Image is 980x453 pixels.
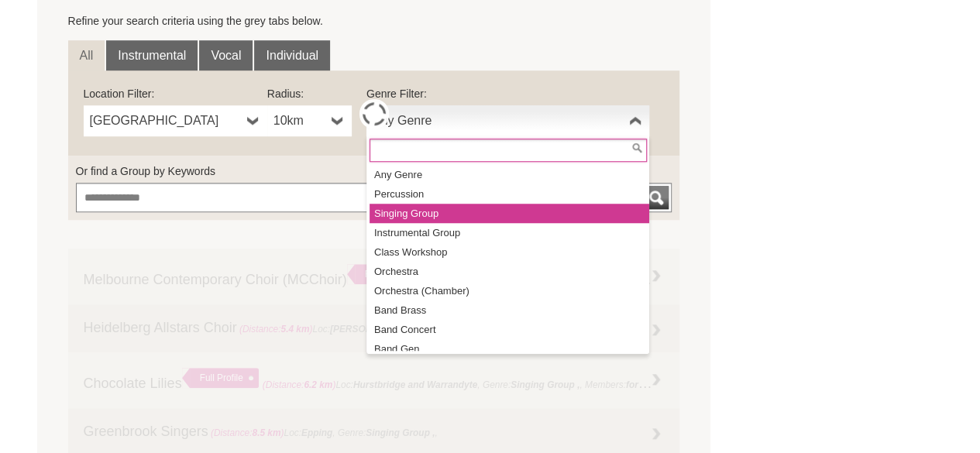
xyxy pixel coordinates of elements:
[370,320,649,339] li: Band Concert
[237,324,566,335] span: Loc: , Genre: , Members:
[68,249,680,304] a: Melbourne Contemporary Choir (MCChoir) Full Profile (Distance:3.8 km)Loc:[PERSON_NAME], Genre:Sin...
[370,204,649,223] li: Singing Group
[353,379,477,390] strong: Hurstbridge and Warrandyte
[263,376,725,391] span: Loc: , Genre: , Members:
[366,86,649,101] label: Genre Filter:
[301,427,332,438] strong: Epping
[370,223,649,242] li: Instrumental Group
[208,427,438,438] span: Loc: , Genre: ,
[68,13,680,29] p: Refine your search criteria using the grey tabs below.
[76,163,672,179] label: Or find a Group by Keywords
[366,105,649,136] a: Any Genre
[267,105,352,136] a: 10km
[370,300,649,320] li: Band Brass
[239,324,313,335] span: (Distance: )
[68,304,680,352] a: Heidelberg Allstars Choir (Distance:5.4 km)Loc:[PERSON_NAME], Genre:Singing Group ,, Members:25
[84,86,267,101] label: Location Filter:
[280,324,309,335] strong: 5.4 km
[370,165,649,184] li: Any Genre
[370,242,649,262] li: Class Workshop
[330,324,407,335] strong: [PERSON_NAME]
[366,427,435,438] strong: Singing Group ,
[68,352,680,408] a: Chocolate Lilies Full Profile (Distance:6.2 km)Loc:Hurstbridge and Warrandyte, Genre:Singing Grou...
[273,112,325,130] span: 10km
[370,184,649,204] li: Percussion
[511,379,579,390] strong: Singing Group ,
[370,262,649,281] li: Orchestra
[252,427,280,438] strong: 8.5 km
[68,40,105,71] a: All
[263,379,336,390] span: (Distance: )
[182,368,259,388] div: Full Profile
[267,86,352,101] label: Radius:
[347,264,424,284] div: Full Profile
[304,379,332,390] strong: 6.2 km
[199,40,253,71] a: Vocal
[90,112,241,130] span: [GEOGRAPHIC_DATA]
[370,281,649,300] li: Orchestra (Chamber)
[211,427,284,438] span: (Distance: )
[626,376,725,391] strong: for performance 50 -60
[84,105,267,136] a: [GEOGRAPHIC_DATA]
[106,40,198,71] a: Instrumental
[373,112,623,130] span: Any Genre
[370,339,649,359] li: Band Gen
[254,40,330,71] a: Individual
